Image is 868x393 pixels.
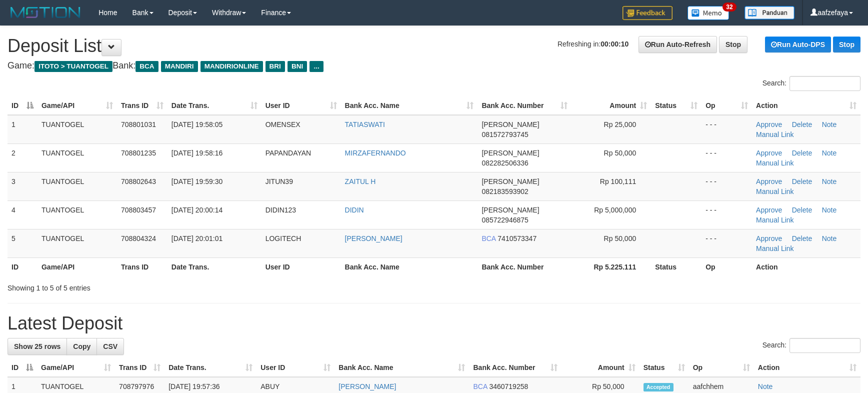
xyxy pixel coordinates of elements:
[7,115,37,144] td: 1
[34,61,112,72] span: ITOTO > TUANTOGEL
[701,257,752,276] th: Op
[481,120,539,128] span: [PERSON_NAME]
[792,120,812,128] a: Delete
[822,234,837,242] a: Note
[265,206,296,214] span: DIDIN123
[121,149,156,157] span: 708801235
[481,234,495,242] span: BCA
[722,2,736,11] span: 32
[752,257,860,276] th: Action
[481,177,539,185] span: [PERSON_NAME]
[37,358,115,377] th: Game/API: activate to sort column ascending
[117,96,167,115] th: Trans ID: activate to sort column ascending
[7,358,37,377] th: ID: activate to sort column descending
[309,61,323,72] span: ...
[604,234,636,242] span: Rp 50,000
[756,206,782,214] a: Approve
[789,76,860,91] input: Search:
[7,172,37,200] td: 3
[121,177,156,185] span: 708802643
[604,120,636,128] span: Rp 25,000
[171,177,222,185] span: [DATE] 19:59:30
[115,358,164,377] th: Trans ID: activate to sort column ascending
[792,177,812,185] a: Delete
[622,6,672,20] img: Feedback.jpg
[37,143,117,172] td: TUANTOGEL
[287,61,307,72] span: BNI
[477,257,571,276] th: Bank Acc. Number
[651,96,701,115] th: Status: activate to sort column ascending
[762,338,860,353] label: Search:
[489,382,528,390] span: Copy 3460719258 to clipboard
[481,130,528,138] span: Copy 081572793745 to clipboard
[96,338,124,355] a: CSV
[594,206,636,214] span: Rp 5,000,000
[571,257,651,276] th: Rp 5.225.111
[345,149,406,157] a: MIRZAFERNANDO
[265,61,285,72] span: BRI
[689,358,754,377] th: Op: activate to sort column ascending
[171,120,222,128] span: [DATE] 19:58:05
[265,177,293,185] span: JITUN39
[477,96,571,115] th: Bank Acc. Number: activate to sort column ascending
[200,61,263,72] span: MANDIRIONLINE
[792,149,812,157] a: Delete
[481,216,528,224] span: Copy 085722946875 to clipboard
[756,177,782,185] a: Approve
[171,234,222,242] span: [DATE] 20:01:01
[161,61,198,72] span: MANDIRI
[117,257,167,276] th: Trans ID
[756,216,794,224] a: Manual Link
[265,120,300,128] span: OMENSEX
[792,206,812,214] a: Delete
[719,36,747,53] a: Stop
[643,383,673,391] span: Accepted
[822,120,837,128] a: Note
[651,257,701,276] th: Status
[481,187,528,195] span: Copy 082183593902 to clipboard
[701,96,752,115] th: Op: activate to sort column ascending
[167,96,261,115] th: Date Trans.: activate to sort column ascending
[7,313,860,333] h1: Latest Deposit
[7,36,860,56] h1: Deposit List
[7,257,37,276] th: ID
[756,234,782,242] a: Approve
[345,206,364,214] a: DIDIN
[701,115,752,144] td: - - -
[744,6,794,19] img: panduan.png
[754,358,860,377] th: Action: activate to sort column ascending
[73,342,90,350] span: Copy
[822,177,837,185] a: Note
[66,338,97,355] a: Copy
[7,5,83,20] img: MOTION_logo.png
[756,120,782,128] a: Approve
[571,96,651,115] th: Amount: activate to sort column ascending
[600,177,636,185] span: Rp 100,111
[261,257,341,276] th: User ID
[687,6,729,20] img: Button%20Memo.svg
[833,36,860,52] a: Stop
[604,149,636,157] span: Rp 50,000
[639,358,689,377] th: Status: activate to sort column ascending
[121,120,156,128] span: 708801031
[7,143,37,172] td: 2
[164,358,256,377] th: Date Trans.: activate to sort column ascending
[756,159,794,167] a: Manual Link
[121,206,156,214] span: 708803457
[338,382,396,390] a: [PERSON_NAME]
[341,257,478,276] th: Bank Acc. Name
[762,76,860,91] label: Search:
[758,382,773,390] a: Note
[37,200,117,229] td: TUANTOGEL
[638,36,717,53] a: Run Auto-Refresh
[701,229,752,257] td: - - -
[37,115,117,144] td: TUANTOGEL
[561,358,639,377] th: Amount: activate to sort column ascending
[557,40,628,48] span: Refreshing in:
[701,200,752,229] td: - - -
[765,36,831,52] a: Run Auto-DPS
[756,149,782,157] a: Approve
[481,149,539,157] span: [PERSON_NAME]
[7,200,37,229] td: 4
[701,143,752,172] td: - - -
